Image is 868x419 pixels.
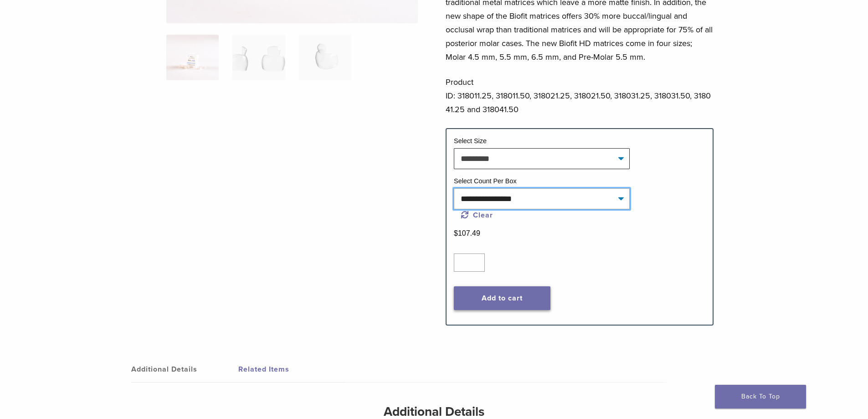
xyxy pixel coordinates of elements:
img: Biofit HD Series - Image 2 [232,35,285,80]
img: Biofit HD Series - Image 3 [299,35,351,80]
a: Additional Details [131,357,238,382]
label: Select Size [454,137,487,145]
img: Posterior-Biofit-HD-Series-Matrices-324x324.jpg [166,35,219,80]
span: $ [454,229,458,237]
button: Add to cart [454,286,550,310]
p: Product ID: 318011.25, 318011.50, 318021.25, 318021.50, 318031.25, 318031.50, 318041.25 and 31804... [446,75,714,116]
a: Back To Top [715,385,806,409]
label: Select Count Per Box [454,177,517,185]
a: Clear [461,211,493,220]
bdi: 107.49 [454,229,480,237]
a: Related Items [238,357,345,382]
